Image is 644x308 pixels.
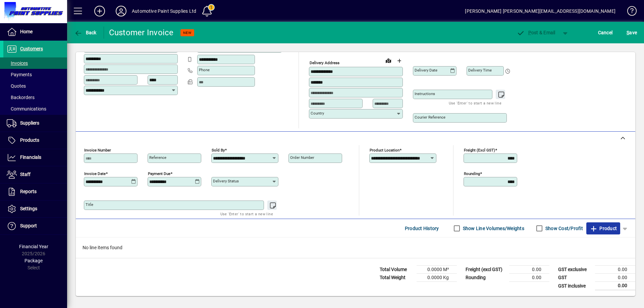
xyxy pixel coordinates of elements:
[3,149,67,166] a: Financials
[394,55,405,66] button: Choose address
[84,171,106,176] mat-label: Invoice date
[517,30,555,35] span: ost & Email
[311,111,324,116] mat-label: Country
[3,92,67,103] a: Backorders
[464,171,480,176] mat-label: Rounding
[20,189,37,194] span: Reports
[586,222,620,234] button: Product
[405,223,439,234] span: Product History
[509,266,549,274] td: 0.00
[3,166,67,183] a: Staff
[622,1,636,23] a: Knowledge Base
[462,225,524,232] label: Show Line Volumes/Weights
[20,206,37,211] span: Settings
[595,266,635,274] td: 0.00
[67,27,104,39] app-page-header-button: Back
[109,27,174,38] div: Customer Invoice
[3,57,67,69] a: Invoices
[7,72,32,77] span: Payments
[3,69,67,80] a: Payments
[3,183,67,200] a: Reports
[376,274,417,282] td: Total Weight
[183,31,192,35] span: NEW
[509,274,549,282] td: 0.00
[376,266,417,274] td: Total Volume
[513,27,559,39] button: Post & Email
[415,91,435,96] mat-label: Instructions
[595,282,635,290] td: 0.00
[462,266,509,274] td: Freight (excl GST)
[555,282,595,290] td: GST inclusive
[417,274,457,282] td: 0.0000 Kg
[20,46,43,51] span: Customers
[7,106,46,112] span: Communications
[555,266,595,274] td: GST exclusive
[110,5,132,17] button: Profile
[84,148,111,152] mat-label: Invoice number
[627,30,629,35] span: S
[449,99,501,107] mat-hint: Use 'Enter' to start a new line
[24,258,43,263] span: Package
[3,218,67,234] a: Support
[132,6,196,16] div: Automotive Paint Supplies Ltd
[528,30,531,35] span: P
[417,266,457,274] td: 0.0000 M³
[7,60,28,66] span: Invoices
[20,137,39,143] span: Products
[3,201,67,217] a: Settings
[72,27,98,39] button: Back
[402,222,442,234] button: Product History
[20,223,37,228] span: Support
[598,27,613,38] span: Cancel
[544,225,583,232] label: Show Cost/Profit
[199,68,210,72] mat-label: Phone
[625,27,639,39] button: Save
[290,155,314,160] mat-label: Order number
[464,148,495,152] mat-label: Freight (excl GST)
[149,155,166,160] mat-label: Reference
[3,80,67,92] a: Quotes
[76,237,635,258] div: No line items found
[7,95,35,100] span: Backorders
[20,155,41,160] span: Financials
[7,83,26,89] span: Quotes
[220,210,273,218] mat-hint: Use 'Enter' to start a new line
[212,148,225,152] mat-label: Sold by
[415,115,445,120] mat-label: Courier Reference
[468,68,492,73] mat-label: Delivery time
[555,274,595,282] td: GST
[595,274,635,282] td: 0.00
[596,27,614,39] button: Cancel
[19,244,48,249] span: Financial Year
[20,29,33,34] span: Home
[370,148,399,152] mat-label: Product location
[415,68,437,73] mat-label: Delivery date
[74,30,97,35] span: Back
[3,132,67,149] a: Products
[627,27,637,38] span: ave
[465,6,615,16] div: [PERSON_NAME] [PERSON_NAME][EMAIL_ADDRESS][DOMAIN_NAME]
[20,172,31,177] span: Staff
[3,103,67,115] a: Communications
[86,202,93,207] mat-label: Title
[89,5,110,17] button: Add
[3,115,67,132] a: Suppliers
[148,171,170,176] mat-label: Payment due
[20,120,39,126] span: Suppliers
[213,179,239,183] mat-label: Delivery status
[462,274,509,282] td: Rounding
[3,24,67,40] a: Home
[383,55,394,66] a: View on map
[590,223,617,234] span: Product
